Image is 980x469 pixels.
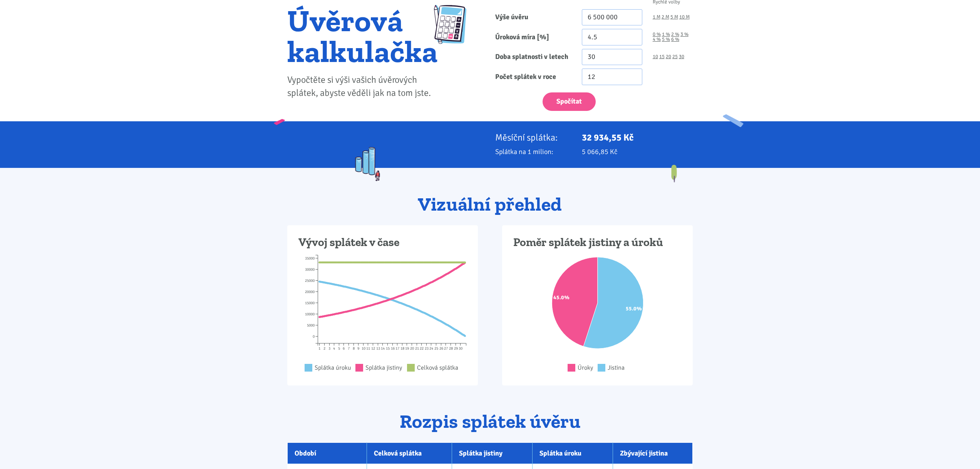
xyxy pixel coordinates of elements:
[662,15,669,20] a: 2 M
[287,411,693,432] h2: Rozpis splátek úvěru
[366,346,370,351] tspan: 11
[333,346,335,351] tspan: 4
[680,32,689,37] a: 3 %
[395,346,399,351] tspan: 17
[490,29,577,45] label: Úroková míra [%]
[653,37,661,42] a: 4 %
[582,146,693,157] p: 5 066,85 Kč
[490,49,577,65] label: Doba splatnosti v letech
[653,54,658,59] a: 10
[513,235,682,250] h3: Poměr splátek jistiny a úroků
[659,54,665,59] a: 15
[381,346,385,351] tspan: 14
[452,442,533,464] th: Splátka jistiny
[671,32,679,37] a: 2 %
[434,346,438,351] tspan: 25
[613,442,692,464] th: Zbývající jistina
[490,9,577,26] label: Výše úvěru
[653,32,661,37] a: 0 %
[670,15,678,20] a: 5 M
[328,346,330,351] tspan: 3
[671,37,679,42] a: 6 %
[490,69,577,85] label: Počet splátek v roce
[672,54,678,59] a: 25
[405,346,409,351] tspan: 19
[662,37,670,42] a: 5 %
[305,312,315,317] tspan: 10000
[376,346,380,351] tspan: 13
[400,346,404,351] tspan: 18
[371,346,375,351] tspan: 12
[307,323,315,328] tspan: 5000
[323,346,325,351] tspan: 2
[533,442,613,464] th: Splátka úroku
[425,346,429,351] tspan: 23
[495,132,571,143] p: Měsíční splátka:
[444,346,448,351] tspan: 27
[386,346,390,351] tspan: 15
[338,346,340,351] tspan: 5
[305,290,315,294] tspan: 20000
[313,334,315,339] tspan: 0
[305,301,315,305] tspan: 15000
[287,74,438,100] p: Vypočtěte si výši vašich úvěrových splátek, abyste věděli jak na tom jste.
[582,132,693,143] p: 32 934,55 Kč
[367,442,452,464] th: Celková splátka
[410,346,414,351] tspan: 20
[420,346,424,351] tspan: 22
[362,346,365,351] tspan: 10
[353,346,355,351] tspan: 8
[305,267,315,272] tspan: 30000
[287,5,438,67] h1: Úvěrová kalkulačka
[666,54,671,59] a: 20
[343,346,345,351] tspan: 6
[357,346,359,351] tspan: 9
[662,32,670,37] a: 1 %
[305,278,315,283] tspan: 25000
[679,54,684,59] a: 30
[429,346,433,351] tspan: 24
[298,235,467,250] h3: Vývoj splátek v čase
[679,15,690,20] a: 10 M
[318,346,320,351] tspan: 1
[348,346,350,351] tspan: 7
[415,346,419,351] tspan: 21
[454,346,458,351] tspan: 29
[459,346,462,351] tspan: 30
[288,442,367,464] th: Období
[495,146,571,157] p: Splátka na 1 milion:
[287,194,693,215] h2: Vizuální přehled
[391,346,395,351] tspan: 16
[543,92,596,111] button: Spočítat
[305,256,315,261] tspan: 35000
[449,346,453,351] tspan: 28
[653,15,660,20] a: 1 M
[439,346,443,351] tspan: 26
